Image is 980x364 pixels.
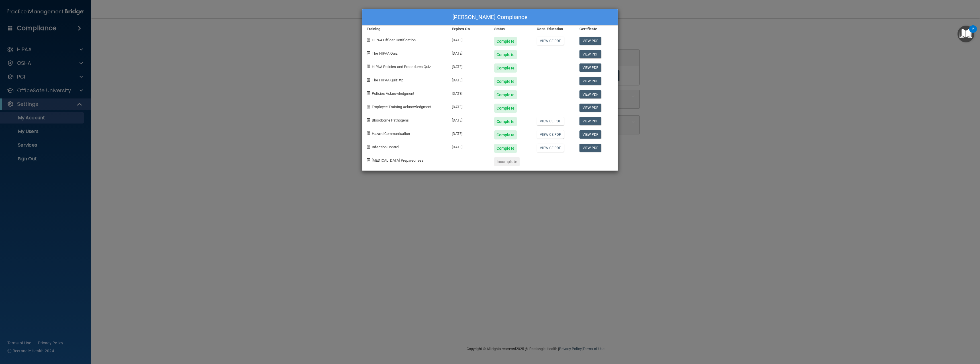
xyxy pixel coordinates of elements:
[372,118,409,122] span: Bloodborne Pathogens
[494,77,517,86] div: Complete
[494,104,517,113] div: Complete
[537,117,564,125] a: View CE PDF
[448,126,490,139] div: [DATE]
[448,26,490,32] div: Expires On
[537,144,564,152] a: View CE PDF
[494,144,517,153] div: Complete
[494,130,517,139] div: Complete
[362,9,618,26] div: [PERSON_NAME] Compliance
[957,26,974,42] button: Open Resource Center, 2 new notifications
[448,99,490,113] div: [DATE]
[537,37,564,45] a: View CE PDF
[579,77,601,85] a: View PDF
[448,139,490,153] div: [DATE]
[579,104,601,112] a: View PDF
[494,117,517,126] div: Complete
[372,91,414,96] span: Policies Acknowledgment
[579,63,601,72] a: View PDF
[372,51,397,55] span: The HIPAA Quiz
[448,113,490,126] div: [DATE]
[372,145,399,149] span: Infection Control
[579,37,601,45] a: View PDF
[579,130,601,139] a: View PDF
[494,50,517,59] div: Complete
[372,158,424,163] span: [MEDICAL_DATA] Preparedness
[579,117,601,125] a: View PDF
[579,90,601,98] a: View PDF
[448,46,490,59] div: [DATE]
[448,59,490,73] div: [DATE]
[537,130,564,139] a: View CE PDF
[448,32,490,46] div: [DATE]
[881,324,973,346] iframe: Drift Widget Chat Controller
[372,131,410,136] span: Hazard Communication
[448,86,490,99] div: [DATE]
[575,26,618,32] div: Certificate
[372,38,416,42] span: HIPAA Officer Certification
[579,144,601,152] a: View PDF
[972,29,974,36] div: 2
[372,65,431,69] span: HIPAA Policies and Procedures Quiz
[579,50,601,58] a: View PDF
[448,73,490,86] div: [DATE]
[494,157,520,166] div: Incomplete
[372,78,403,82] span: The HIPAA Quiz #2
[490,26,532,32] div: Status
[494,90,517,99] div: Complete
[362,26,448,32] div: Training
[494,63,517,73] div: Complete
[494,37,517,46] div: Complete
[532,26,575,32] div: Cont. Education
[372,105,431,109] span: Employee Training Acknowledgment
